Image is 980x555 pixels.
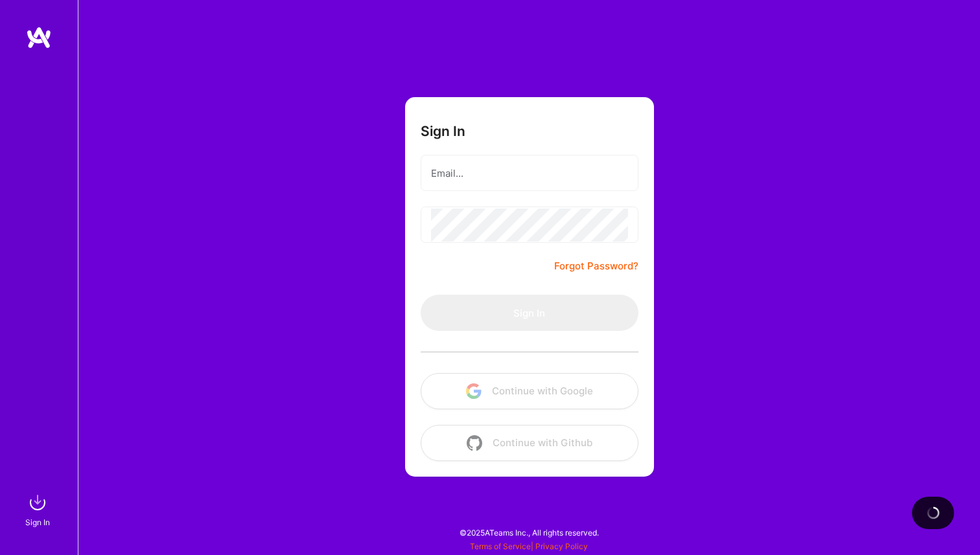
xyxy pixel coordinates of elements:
[25,490,51,515] img: sign in
[25,515,50,529] div: Sign In
[467,435,482,451] img: icon
[470,541,531,551] a: Terms of Service
[554,258,638,274] a: Forgot Password?
[27,490,51,529] a: sign inSign In
[421,295,638,331] button: Sign In
[535,541,588,551] a: Privacy Policy
[421,123,465,139] h3: Sign In
[421,373,638,409] button: Continue with Google
[466,383,482,399] img: icon
[431,157,628,190] input: Email...
[421,425,638,461] button: Continue with Github
[927,506,940,519] img: loading
[26,26,52,49] img: logo
[78,516,980,549] div: © 2025 ATeams Inc., All rights reserved.
[470,541,588,551] span: |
